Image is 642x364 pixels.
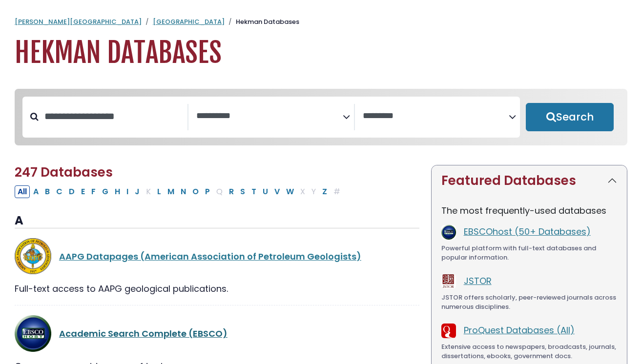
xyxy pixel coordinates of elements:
button: Filter Results D [66,185,78,198]
button: Filter Results B [42,185,53,198]
button: Filter Results R [226,185,237,198]
a: [GEOGRAPHIC_DATA] [153,17,225,26]
button: Filter Results V [271,185,283,198]
button: Filter Results M [165,185,177,198]
button: Filter Results O [189,185,202,198]
div: Powerful platform with full-text databases and popular information. [441,243,617,263]
p: The most frequently-used databases [441,204,617,217]
button: Filter Results Z [319,185,330,198]
a: [PERSON_NAME][GEOGRAPHIC_DATA] [15,17,142,26]
span: 247 Databases [15,163,113,181]
a: AAPG Datapages (American Association of Petroleum Geologists) [59,250,361,263]
button: Filter Results I [124,185,131,198]
nav: breadcrumb [15,17,627,27]
button: Filter Results A [30,185,41,198]
button: Filter Results P [202,185,213,198]
div: JSTOR offers scholarly, peer-reviewed journals across numerous disciplines. [441,293,617,312]
div: Full-text access to AAPG geological publications. [15,282,419,295]
button: Filter Results C [53,185,65,198]
button: Submit for Search Results [526,103,614,131]
div: Alpha-list to filter by first letter of database name [15,185,344,197]
li: Hekman Databases [225,17,299,27]
a: ProQuest Databases (All) [464,324,575,336]
button: Filter Results H [112,185,123,198]
button: Filter Results T [249,185,259,198]
input: Search database by title or keyword [39,108,187,124]
button: Filter Results G [99,185,111,198]
button: All [15,185,30,198]
button: Filter Results J [132,185,143,198]
button: Filter Results L [154,185,164,198]
nav: Search filters [15,89,627,145]
a: Academic Search Complete (EBSCO) [59,327,228,340]
button: Featured Databases [432,165,627,196]
textarea: Search [196,111,342,121]
a: EBSCOhost (50+ Databases) [464,225,591,238]
textarea: Search [363,111,509,121]
button: Filter Results W [283,185,297,198]
button: Filter Results F [88,185,99,198]
button: Filter Results N [178,185,189,198]
div: Extensive access to newspapers, broadcasts, journals, dissertations, ebooks, government docs. [441,342,617,361]
a: JSTOR [464,275,492,287]
button: Filter Results U [260,185,271,198]
h1: Hekman Databases [15,37,627,69]
h3: A [15,214,419,228]
button: Filter Results S [237,185,248,198]
button: Filter Results E [78,185,88,198]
